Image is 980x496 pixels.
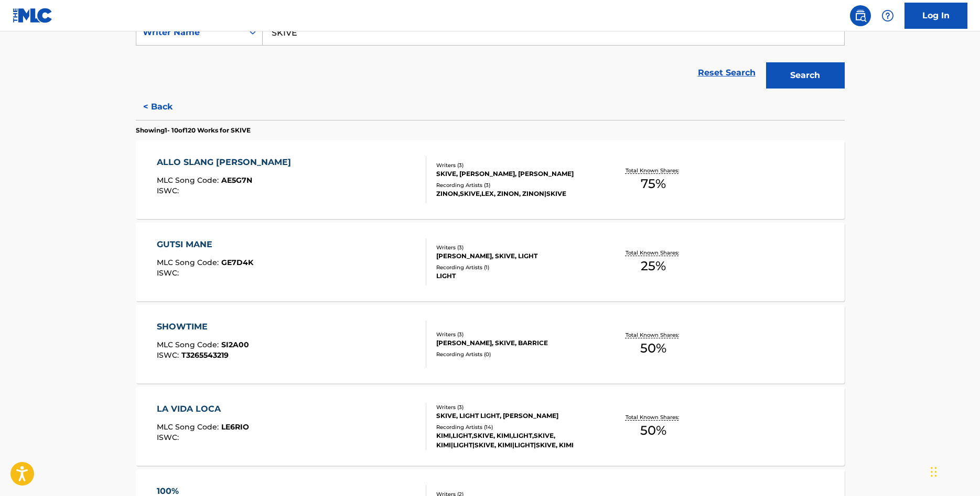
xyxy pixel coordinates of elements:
p: Showing 1 - 10 of 120 Works for SKIVE [136,126,251,135]
img: search [854,9,867,22]
div: Writers ( 3 ) [436,403,595,411]
span: MLC Song Code : [157,422,221,432]
span: MLC Song Code : [157,175,221,185]
span: 25 % [641,257,666,275]
div: Widget συνομιλίας [928,446,980,496]
div: [PERSON_NAME], SKIVE, BARRICE [436,338,595,348]
div: ZINON,SKIVE,LEX, ZINON, ZINON|SKIVE [436,189,595,199]
button: Search [766,62,845,89]
span: ISWC : [157,350,181,360]
p: Total Known Shares: [626,413,682,421]
a: Public Search [850,5,871,26]
span: ISWC : [157,433,181,442]
span: ISWC : [157,186,181,195]
span: 50 % [640,339,666,358]
div: SKIVE, LIGHT LIGHT, [PERSON_NAME] [436,411,595,421]
p: Total Known Shares: [626,331,682,339]
a: LA VIDA LOCAMLC Song Code:LE6RIOISWC:Writers (3)SKIVE, LIGHT LIGHT, [PERSON_NAME]Recording Artist... [136,387,845,466]
span: LE6RIO [221,422,249,432]
div: SKIVE, [PERSON_NAME], [PERSON_NAME] [436,169,595,179]
a: GUTSI MANEMLC Song Code:GE7D4KISWC:Writers (3)[PERSON_NAME], SKIVE, LIGHTRecording Artists (1)LIG... [136,223,845,301]
iframe: Chat Widget [928,446,980,496]
form: Search Form [136,19,845,94]
div: Recording Artists ( 14 ) [436,423,595,431]
img: help [881,9,894,22]
a: Reset Search [693,61,761,84]
span: ISWC : [157,268,181,278]
span: AE5G7N [221,175,252,185]
div: Recording Artists ( 0 ) [436,350,595,358]
span: MLC Song Code : [157,340,221,349]
span: MLC Song Code : [157,258,221,267]
div: SHOWTIME [157,321,249,333]
p: Total Known Shares: [626,167,682,174]
div: [PERSON_NAME], SKIVE, LIGHT [436,251,595,261]
div: LA VIDA LOCA [157,403,249,415]
div: Recording Artists ( 1 ) [436,263,595,271]
a: SHOWTIMEMLC Song Code:SI2A00ISWC:T3265543219Writers (3)[PERSON_NAME], SKIVE, BARRICERecording Art... [136,305,845,383]
img: MLC Logo [13,8,53,23]
div: KIMI,LIGHT,SKIVE, KIMI,LIGHT,SKIVE, KIMI|LIGHT|SKIVE, KIMI|LIGHT|SKIVE, KIMI [436,431,595,450]
div: GUTSI MANE [157,238,253,251]
div: Writers ( 3 ) [436,330,595,338]
span: T3265543219 [181,350,229,360]
div: Help [877,5,898,26]
a: ALLO SLANG [PERSON_NAME]MLC Song Code:AE5G7NISWC:Writers (3)SKIVE, [PERSON_NAME], [PERSON_NAME]Re... [136,140,845,219]
span: SI2A00 [221,340,249,349]
div: Writer Name [143,26,237,39]
div: Writers ( 3 ) [436,161,595,169]
span: GE7D4K [221,258,253,267]
div: ALLO SLANG [PERSON_NAME] [157,156,296,169]
div: Μεταφορά [931,456,937,488]
a: Log In [904,3,967,29]
p: Total Known Shares: [626,249,682,257]
span: 50 % [640,421,666,440]
button: < Back [136,94,199,120]
div: Writers ( 3 ) [436,244,595,251]
span: 75 % [641,174,666,193]
div: LIGHT [436,271,595,281]
div: Recording Artists ( 3 ) [436,181,595,189]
